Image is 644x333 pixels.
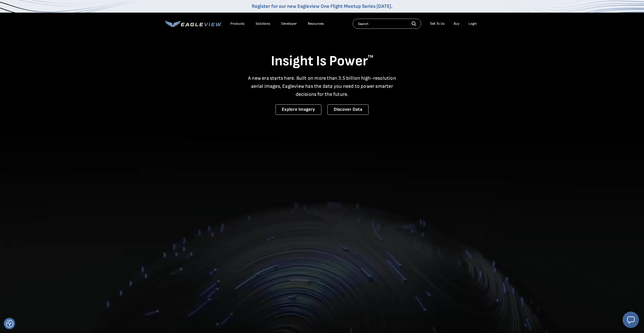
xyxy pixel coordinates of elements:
[469,21,477,26] div: Login
[252,3,392,9] a: Register for our new Eagleview One Flight Meetup Series [DATE].
[430,21,445,26] div: Talk To Us
[368,54,373,59] sup: TM
[6,320,13,327] img: Revisit consent button
[327,104,369,115] a: Discover Data
[308,21,324,26] div: Resources
[275,104,321,115] a: Explore Imagery
[281,21,297,26] a: Developer
[353,19,421,29] input: Search
[454,21,459,26] a: Buy
[256,21,270,26] div: Solutions
[623,312,639,328] button: Open chat window
[245,74,399,98] p: A new era starts here. Built on more than 3.5 billion high-resolution aerial images, Eagleview ha...
[6,320,13,327] button: Consent Preferences
[165,52,479,70] h1: Insight Is Power
[230,21,244,26] div: Products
